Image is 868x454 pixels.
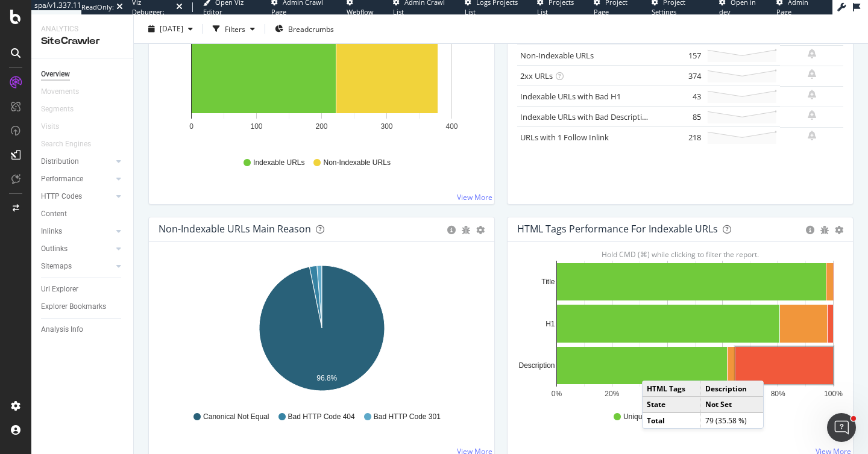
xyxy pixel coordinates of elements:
[380,122,392,131] text: 300
[316,373,337,382] text: 96.8%
[41,155,79,168] div: Distribution
[623,412,646,422] span: Unique
[41,86,79,98] div: Movements
[656,107,704,127] td: 85
[517,261,843,400] svg: A chart.
[517,223,718,235] div: HTML Tags Performance for Indexable URLs
[288,23,334,34] span: Breadcrumbs
[41,225,62,238] div: Inlinks
[41,225,113,238] a: Inlinks
[552,390,562,398] text: 0%
[445,122,458,131] text: 400
[656,66,704,86] td: 374
[189,122,193,131] text: 0
[41,173,83,185] div: Performance
[41,208,125,220] a: Content
[808,69,816,79] div: bell-plus
[41,138,103,151] a: Search Engines
[656,86,704,107] td: 43
[656,127,704,148] td: 218
[546,320,555,328] text: H1
[288,412,355,422] span: Bad HTTP Code 404
[225,23,245,34] div: Filters
[41,190,82,203] div: HTTP Codes
[827,413,856,442] iframe: Intercom live chat
[41,120,59,133] div: Visits
[41,155,113,168] a: Distribution
[808,90,816,99] div: bell-plus
[520,50,594,61] a: Non-Indexable URLs
[808,49,816,58] div: bell-plus
[41,260,113,273] a: Sitemaps
[462,226,470,234] div: bug
[824,390,843,398] text: 100%
[656,45,704,66] td: 157
[250,122,262,131] text: 100
[41,86,91,98] a: Movements
[41,68,70,81] div: Overview
[41,283,125,296] a: Url Explorer
[41,260,72,273] div: Sitemaps
[41,243,68,255] div: Outlinks
[518,361,555,370] text: Description
[41,173,113,185] a: Performance
[253,158,304,168] span: Indexable URLs
[457,192,492,202] a: View More
[374,412,441,422] span: Bad HTTP Code 301
[41,300,106,313] div: Explorer Bookmarks
[520,70,553,81] a: 2xx URLs
[447,226,456,234] div: circle-info
[159,223,311,235] div: Non-Indexable URLs Main Reason
[41,138,91,151] div: Search Engines
[41,243,113,255] a: Outlinks
[41,190,113,203] a: HTTP Codes
[208,19,260,39] button: Filters
[520,111,652,122] a: Indexable URLs with Bad Description
[701,412,763,428] td: 79 (35.58 %)
[41,300,125,313] a: Explorer Bookmarks
[41,208,67,220] div: Content
[41,323,125,336] a: Analysis Info
[643,396,701,412] td: State
[476,226,485,234] div: gear
[81,2,114,12] div: ReadOnly:
[41,323,83,336] div: Analysis Info
[643,381,701,397] td: HTML Tags
[41,103,86,116] a: Segments
[159,7,485,146] svg: A chart.
[520,132,609,143] a: URLs with 1 Follow Inlink
[643,412,701,428] td: Total
[41,103,74,116] div: Segments
[771,390,785,398] text: 80%
[41,120,71,133] a: Visits
[41,34,124,48] div: SiteCrawler
[159,261,485,400] svg: A chart.
[701,381,763,397] td: Description
[323,158,390,168] span: Non-Indexable URLs
[808,110,816,120] div: bell-plus
[347,7,374,16] span: Webflow
[541,278,555,286] text: Title
[806,226,814,234] div: circle-info
[41,24,124,34] div: Analytics
[701,396,763,412] td: Not Set
[41,283,78,296] div: Url Explorer
[143,19,198,39] button: [DATE]
[270,19,339,39] button: Breadcrumbs
[160,23,183,34] span: 2025 Sep. 2nd
[820,226,829,234] div: bug
[41,68,125,81] a: Overview
[605,390,619,398] text: 20%
[835,226,843,234] div: gear
[520,91,621,102] a: Indexable URLs with Bad H1
[203,412,269,422] span: Canonical Not Equal
[808,131,816,140] div: bell-plus
[315,122,327,131] text: 200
